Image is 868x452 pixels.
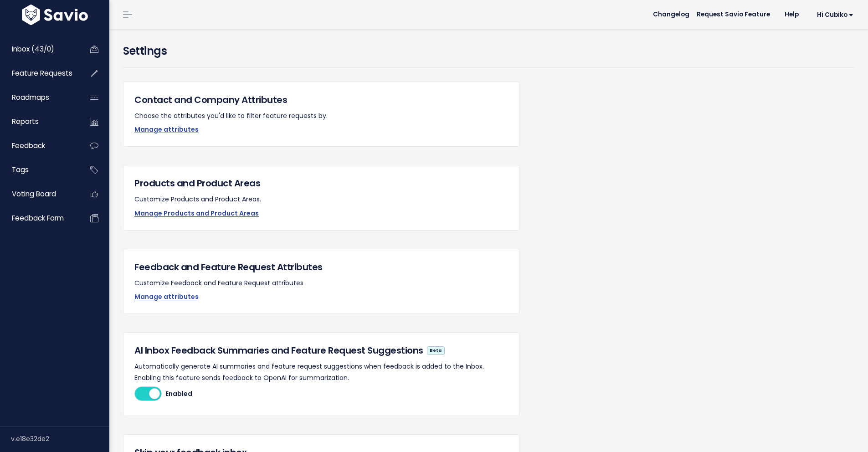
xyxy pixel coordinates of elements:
span: Hi Cubiko [817,11,853,18]
a: Reports [2,111,76,132]
a: Tags [2,159,76,180]
span: Tags [12,165,29,175]
a: Manage attributes [134,125,199,134]
a: Roadmaps [2,87,76,108]
p: Automatically generate AI summaries and feature request suggestions when feedback is added to the... [134,361,508,384]
img: logo-white.9d6f32f41409.svg [20,5,90,25]
h5: Products and Product Areas [134,176,508,190]
a: Help [777,8,806,21]
span: Inbox (43/0) [12,44,54,54]
a: Feedback form [2,208,76,229]
p: Choose the attributes you'd like to filter feature requests by. [134,110,508,122]
a: Hi Cubiko [806,8,861,22]
a: Feedback [2,135,76,156]
h5: AI Inbox Feedback Summaries and Feature Request Suggestions [134,344,508,357]
span: Roadmaps [12,92,49,102]
p: Customize Feedback and Feature Request attributes [134,277,508,289]
a: Feature Requests [2,63,76,84]
span: Reports [12,117,39,126]
h4: Settings [123,43,854,59]
a: Inbox (43/0) [2,39,76,60]
h5: Contact and Company Attributes [134,93,508,107]
a: Voting Board [2,184,76,205]
h5: Feedback and Feature Request Attributes [134,260,508,274]
a: Manage Products and Product Areas [134,209,259,218]
strong: Beta [430,348,442,353]
span: Feedback [12,141,45,150]
span: Voting Board [12,189,56,199]
a: Request Savio Feature [689,8,777,21]
a: Manage attributes [134,292,199,301]
span: Feature Requests [12,68,72,78]
div: v.e18e32de2 [11,427,109,451]
span: Enabled [165,386,195,401]
span: Changelog [653,11,689,18]
span: Feedback form [12,213,64,223]
p: Customize Products and Product Areas. [134,194,508,205]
